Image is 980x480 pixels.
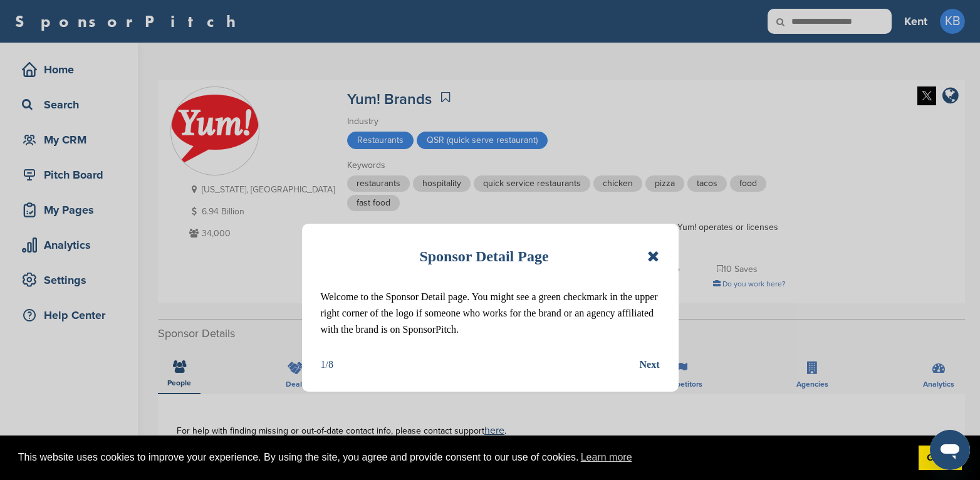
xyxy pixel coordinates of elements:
[930,430,970,470] iframe: Button to launch messaging window
[640,357,660,373] button: Next
[579,448,634,467] a: learn more about cookies
[919,446,962,471] a: dismiss cookie message
[321,289,660,338] p: Welcome to the Sponsor Detail page. You might see a green checkmark in the upper right corner of ...
[419,243,548,270] h1: Sponsor Detail Page
[321,357,333,373] div: 1/8
[18,448,909,467] span: This website uses cookies to improve your experience. By using the site, you agree and provide co...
